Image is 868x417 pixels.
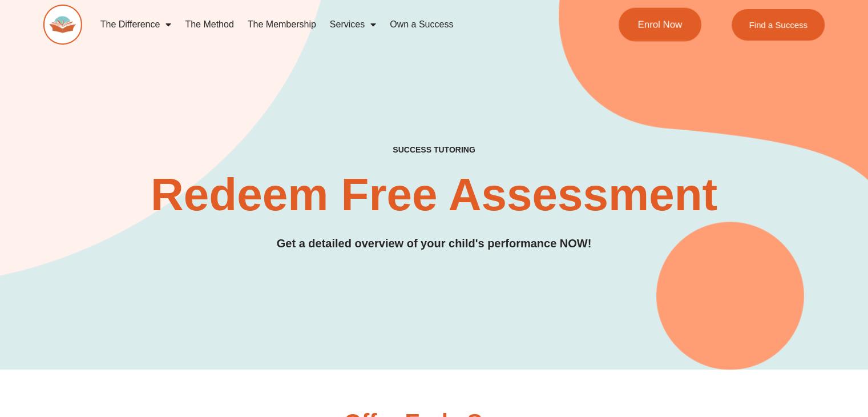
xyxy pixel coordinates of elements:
h4: SUCCESS TUTORING​ [318,145,550,155]
a: The Method [178,11,240,38]
a: Services [323,11,383,38]
a: The Difference [94,11,179,38]
h2: Redeem Free Assessment [43,172,825,218]
h3: Get a detailed overview of your child's performance NOW! [43,235,825,252]
span: Enrol Now [637,20,682,30]
a: Find a Success [732,9,825,41]
nav: Menu [94,11,576,38]
a: Own a Success [383,11,460,38]
iframe: Chat Widget [811,362,868,417]
span: Find a Success [749,21,808,29]
a: Enrol Now [619,8,701,42]
a: The Membership [241,11,323,38]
